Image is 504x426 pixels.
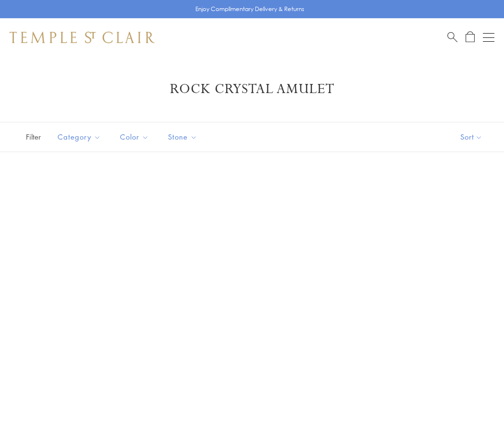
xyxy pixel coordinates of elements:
[161,126,204,148] button: Stone
[10,32,155,43] img: Temple St. Clair
[115,131,156,143] span: Color
[163,131,204,143] span: Stone
[466,31,475,43] a: Open Shopping Bag
[113,126,156,148] button: Color
[53,131,108,143] span: Category
[447,31,457,43] a: Search
[439,122,504,152] button: Show sort by
[483,32,494,43] button: Open navigation
[195,4,304,14] p: Enjoy Complimentary Delivery & Returns
[50,126,108,148] button: Category
[24,81,480,98] h1: Rock Crystal Amulet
